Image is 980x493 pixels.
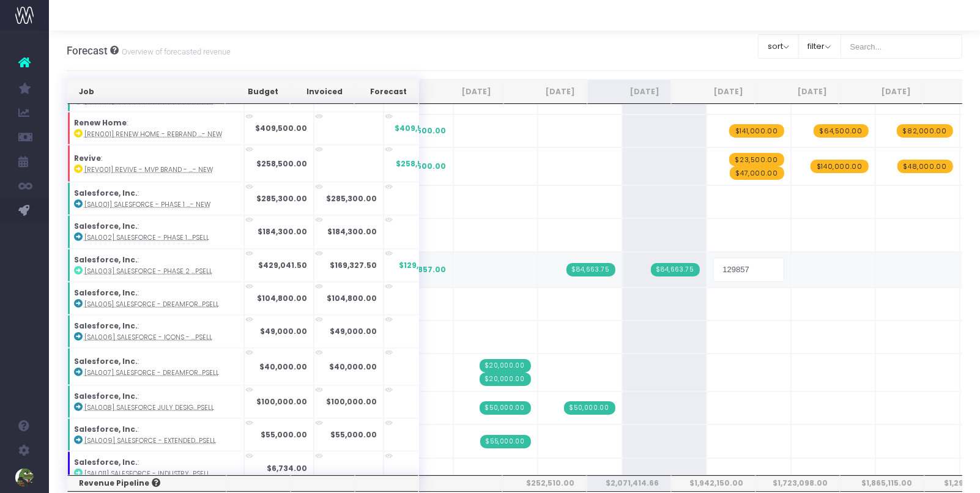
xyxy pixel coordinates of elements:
[327,293,377,303] strong: $104,800.00
[74,321,138,331] strong: Salesforce, Inc.
[84,333,212,342] abbr: [SAL006] Salesforce - Icons - Brand - Upsell
[84,165,213,174] abbr: [REV001] Revive - MVP Brand - Brand - New
[74,287,138,298] strong: Salesforce, Inc.
[67,451,244,484] td: :
[354,80,418,104] th: Forecast
[67,418,244,451] td: :
[730,166,784,180] span: wayahead Revenue Forecast Item
[67,348,244,385] td: :
[329,361,377,372] strong: $40,000.00
[841,34,963,59] input: Search...
[564,401,615,415] span: Streamtime Invoice: 903 – [SAL008] Salesforce July Design Support - Brand - Upsell
[839,80,922,104] th: Dec 25: activate to sort column ascending
[74,457,138,467] strong: Salesforce, Inc.
[74,424,138,434] strong: Salesforce, Inc.
[84,368,219,377] abbr: [SAL007] Salesforce - Dreamforce Sprint - Brand - Upsell
[74,153,101,163] strong: Revive
[84,300,219,309] abbr: [SAL005] Salesforce - Dreamforce Theme - Brand - Upsell
[395,125,447,136] span: $409,500.00
[399,260,447,271] span: $129,857.00
[758,34,799,59] button: sort
[74,254,138,265] strong: Salesforce, Inc.
[67,282,244,315] td: :
[840,475,924,491] th: $1,865,115.00
[119,45,231,57] small: Overview of forecasted revenue
[84,403,214,412] abbr: [SAL008] Salesforce July Design Support - Brand - Upsell
[755,475,840,491] th: $1,723,098.00
[74,188,138,198] strong: Salesforce, Inc.
[480,401,531,415] span: Streamtime Invoice: 907 – [SAL008] Salesforce July Design Support - Brand - Upsell
[74,221,138,231] strong: Salesforce, Inc.
[330,429,377,440] strong: $55,000.00
[897,160,953,173] span: wayahead Revenue Forecast Item
[256,193,307,204] strong: $285,300.00
[671,475,755,491] th: $1,942,150.00
[327,226,377,237] strong: $184,300.00
[330,326,377,336] strong: $49,000.00
[84,267,212,276] abbr: [SAL003] Salesforce - Phase 2 Design - Brand - Upsell
[259,361,307,372] strong: $40,000.00
[84,130,222,139] abbr: [REN001] Renew Home - Rebrand - Brand - New
[326,396,377,407] strong: $100,000.00
[399,264,447,275] span: $129,857.00
[84,469,210,478] abbr: [SAL011] Salesforce - Industry Icons - Brand - Upsell
[67,112,244,145] td: :
[74,391,138,401] strong: Salesforce, Inc.
[811,160,869,173] span: wayahead Revenue Forecast Item
[67,80,225,104] th: Job: activate to sort column ascending
[256,396,307,407] strong: $100,000.00
[256,158,307,169] strong: $258,500.00
[260,326,307,336] strong: $49,000.00
[67,145,244,182] td: :
[74,117,127,128] strong: Renew Home
[814,124,869,138] span: wayahead Revenue Forecast Item
[326,193,377,204] strong: $285,300.00
[67,182,244,215] td: :
[267,463,307,473] strong: $6,734.00
[587,80,671,104] th: Sep 25: activate to sort column ascending
[566,263,615,276] span: Streamtime Invoice: 914 – [SAL003] Salesforce - Phase 2 Design - Brand - Upsell
[225,80,290,104] th: Budget
[396,161,447,172] span: $258,500.00
[74,356,138,366] strong: Salesforce, Inc.
[480,435,531,448] span: Streamtime Invoice: 906 – [SAL009] Salesforce - Extended July Support - Brand - Upsell
[396,158,447,169] span: $258,500.00
[755,80,839,104] th: Nov 25: activate to sort column ascending
[480,359,531,373] span: Streamtime Invoice: 902 – [SAL007] Salesforce - Dreamforce Sprint - Brand - Upsell
[587,475,671,491] th: $2,071,414.66
[67,385,244,418] td: :
[897,124,953,138] span: wayahead Revenue Forecast Item
[395,123,447,134] span: $409,500.00
[84,97,214,106] abbr: [PUR010] Pure Storage - Brand Extension 5 - Brand - Upsell
[651,263,700,276] span: Streamtime Invoice: 915 – [SAL003] Salesforce - Phase 2 Design - Brand - Upsell
[67,215,244,248] td: :
[419,80,503,104] th: Jul 25: activate to sort column ascending
[290,80,354,104] th: Invoiced
[255,123,307,133] strong: $409,500.00
[258,226,307,237] strong: $184,300.00
[84,200,210,209] abbr: [SAL001] Salesforce - Phase 1 Design Sprint - Brand - New
[261,429,307,440] strong: $55,000.00
[67,45,108,57] span: Forecast
[798,34,841,59] button: filter
[503,80,587,104] th: Aug 25: activate to sort column ascending
[729,124,784,138] span: wayahead Revenue Forecast Item
[258,260,307,270] strong: $429,041.50
[330,260,377,270] strong: $169,327.50
[67,475,226,491] th: Revenue Pipeline
[67,315,244,348] td: :
[84,436,216,445] abbr: [SAL009] Salesforce - Extended July Support - Brand - Upsell
[671,80,755,104] th: Oct 25: activate to sort column ascending
[257,293,307,303] strong: $104,800.00
[480,373,531,386] span: Streamtime Invoice: 901 – [SAL007] Salesforce - Dreamforce Sprint - Brand - Upsell
[729,153,784,166] span: wayahead Revenue Forecast Item
[15,469,34,487] img: images/default_profile_image.png
[67,249,244,282] td: :
[502,475,587,491] th: $252,510.00
[84,233,209,242] abbr: [SAL002] Salesforce - Phase 1.5 Pressure Test - Brand - Upsell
